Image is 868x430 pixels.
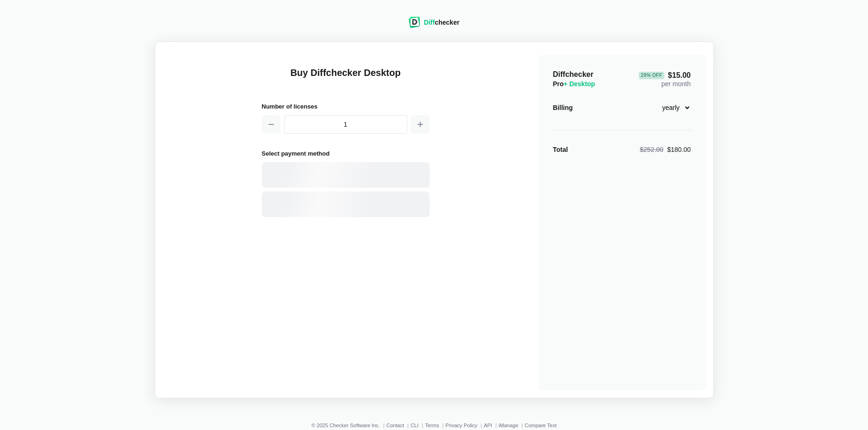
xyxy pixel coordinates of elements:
[386,423,404,428] a: Contact
[311,423,386,428] li: © 2025 Checker Software Inc.
[445,423,477,428] a: Privacy Policy
[553,80,595,88] span: Pro
[409,22,459,29] a: Diffchecker logoDiffchecker
[425,423,439,428] a: Terms
[564,80,595,88] span: + Desktop
[424,19,435,26] span: Diff
[639,72,690,79] span: $15.00
[639,70,690,89] div: per month
[553,146,568,153] strong: Total
[424,18,459,27] div: checker
[262,66,430,90] h1: Buy Diffchecker Desktop
[484,423,492,428] a: API
[640,146,663,153] span: $252.00
[553,70,594,78] span: Diffchecker
[639,72,664,79] div: 29 % Off
[553,103,573,112] div: Billing
[499,423,518,428] a: iManage
[262,149,430,158] h2: Select payment method
[410,423,418,428] a: CLI
[640,145,690,154] div: $180.00
[409,17,420,28] img: Diffchecker logo
[525,423,556,428] a: Compare Text
[284,115,407,134] input: 1
[262,102,430,111] h2: Number of licenses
